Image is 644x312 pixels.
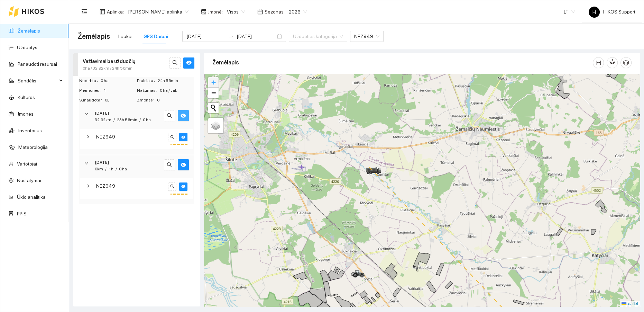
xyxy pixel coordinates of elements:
input: Pradžios data [186,33,226,40]
a: PPIS [17,211,27,216]
span: Edgaro Sudeikio aplinka [128,7,188,17]
button: Initiate a new search [208,103,219,113]
span: right [84,112,89,116]
a: Užduotys [17,45,37,50]
button: eye [179,182,187,191]
div: Laukai [118,33,132,40]
strong: [DATE] [95,111,109,116]
button: eye [178,159,189,170]
span: 2026 [289,7,307,17]
a: Kultūros [18,95,35,100]
span: H [592,7,596,18]
span: Aplinka : [107,8,124,16]
span: right [84,161,89,165]
strong: Važiavimai be užduočių [83,59,135,64]
span: right [86,184,90,188]
span: search [167,162,172,169]
span: shop [201,9,206,15]
span: Sunaudota [79,97,105,104]
button: search [164,159,175,170]
a: Įmonės [18,111,34,117]
span: Priemonės [79,87,103,94]
a: Zoom out [208,88,219,98]
span: 1h [109,167,113,171]
span: search [170,135,174,140]
span: eye [181,113,186,119]
button: menu-fold [77,5,91,19]
span: calendar [257,9,263,15]
span: 24h 56min [158,78,194,84]
span: Žmonės [137,97,157,104]
span: Našumas [137,87,160,94]
a: Panaudoti resursai [18,61,57,67]
span: 1 [103,87,136,94]
span: NEZ949 [96,182,115,190]
button: eye [183,57,194,69]
span: 0 ha [101,78,136,84]
span: eye [181,184,185,189]
span: − [211,88,216,97]
button: column-width [593,57,604,68]
span: Nudirbta [79,78,101,84]
span: 0 ha [143,117,151,122]
span: 0km [95,167,103,171]
span: swap-right [228,34,234,39]
span: NEZ949 [96,133,115,141]
span: 0 ha / val. [160,87,194,94]
span: / [116,167,117,171]
div: Važiavimai be užduočių0ha / 32.92km / 24h 56minsearcheye [73,53,200,76]
span: 0 ha [119,167,127,171]
div: GPS Darbai [144,33,168,40]
button: search [164,110,175,121]
span: eye [181,162,186,169]
span: Visos [227,7,245,17]
span: search [167,113,172,119]
a: Ūkio analitika [17,194,46,200]
span: to [228,34,234,39]
button: search [168,133,176,141]
span: eye [181,135,185,140]
button: search [169,57,181,69]
span: / [105,167,107,171]
span: search [172,60,178,66]
span: column-width [593,60,604,65]
span: 0ha / 32.92km / 24h 56min [83,65,132,72]
div: [DATE]0km/1h/0 hasearcheye [79,155,194,177]
span: 0 [157,97,194,104]
span: Žemėlapis [77,31,110,42]
span: Sandėlis [18,74,57,88]
span: eye [186,60,192,66]
div: NEZ949searcheye [80,129,193,149]
div: [DATE]32.92km/23h 56min/0 hasearcheye [79,106,194,127]
button: search [168,182,176,191]
div: NEZ949searcheye [80,178,193,198]
a: Inventorius [18,128,42,133]
span: 0L [105,97,136,104]
button: eye [178,110,189,121]
span: / [139,117,141,122]
span: / [113,117,115,122]
a: Žemėlapis [18,28,40,34]
a: Zoom in [208,77,219,88]
span: LT [564,7,575,17]
span: Praleista [137,78,158,84]
span: search [170,184,174,189]
div: Žemėlapis [212,53,593,72]
a: Layers [208,118,223,133]
span: 32.92km [95,117,111,122]
button: eye [179,133,187,141]
a: Meteorologija [18,144,48,150]
span: 23h 56min [117,117,137,122]
a: Vartotojai [17,161,37,167]
span: Įmonė : [208,8,223,16]
strong: [DATE] [95,160,109,165]
span: NEZ949 [354,31,379,42]
a: Nustatymai [17,178,41,183]
span: Sezonas : [265,8,285,16]
span: right [86,135,90,139]
span: menu-fold [81,9,88,15]
span: layout [100,9,105,15]
span: + [211,78,216,87]
a: Leaflet [622,301,638,306]
span: HIKOS Support [589,9,635,15]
